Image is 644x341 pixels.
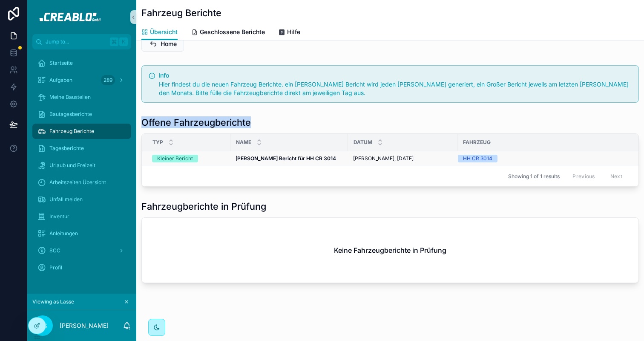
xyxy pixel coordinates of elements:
[32,55,131,71] a: Startseite
[353,155,414,162] span: [PERSON_NAME], [DATE]
[152,139,163,146] span: Typ
[32,209,131,224] a: Inventur
[159,72,632,78] h5: Info
[49,264,62,271] span: Profil
[49,230,78,237] span: Anleitungen
[49,247,60,254] span: SCC
[236,155,336,162] strong: [PERSON_NAME] Bericht für HH CR 3014
[32,175,131,190] a: Arbeitszeiten Übersicht
[49,213,69,220] span: Inventur
[157,155,193,162] div: Kleiner Bericht
[32,34,131,49] button: Jump to...K
[32,226,131,241] a: Anleitungen
[49,179,106,186] span: Arbeitszeiten Übersicht
[508,173,560,180] span: Showing 1 of 1 results
[287,28,300,36] span: Hilfe
[236,155,343,162] a: [PERSON_NAME] Bericht für HH CR 3014
[32,107,131,122] a: Bautagesberichte
[463,155,492,162] div: HH CR 3014
[32,298,74,305] span: Viewing as Lasse
[120,38,127,45] span: K
[49,77,72,84] span: Aufgaben
[191,24,265,41] a: Geschlossene Berichte
[49,196,83,203] span: Unfall melden
[159,80,632,97] div: Hier findest du die neuen Fahrzeug Berichte. ein kleiner Bericht wird jeden Freitag generiert, ei...
[49,111,92,118] span: Bautagesberichte
[334,245,446,255] h2: Keine Fahrzeugberichte in Prüfung
[236,139,251,146] span: Name
[27,49,136,286] div: scrollable content
[49,60,73,66] span: Startseite
[354,139,372,146] span: Datum
[49,145,84,152] span: Tagesberichte
[159,81,629,96] span: Hier findest du die neuen Fahrzeug Berichte. ein [PERSON_NAME] Bericht wird jeden [PERSON_NAME] g...
[141,200,266,212] h1: Fahrzeugberichte in Prüfung
[141,24,178,40] a: Übersicht
[150,28,178,36] span: Übersicht
[141,36,184,52] button: Home
[49,128,94,135] span: Fahrzeug Berichte
[32,90,131,105] a: Meine Baustellen
[141,116,251,128] h1: Offene Fahrzeugberichte
[279,24,300,41] a: Hilfe
[152,155,225,162] a: Kleiner Bericht
[161,40,177,48] span: Home
[32,141,131,156] a: Tagesberichte
[32,158,131,173] a: Urlaub und Freizeit
[463,139,491,146] span: Fahrzeug
[32,72,131,88] a: Aufgaben289
[46,38,106,45] span: Jump to...
[353,155,452,162] a: [PERSON_NAME], [DATE]
[49,162,95,169] span: Urlaub und Freizeit
[141,7,221,19] h1: Fahrzeug Berichte
[32,260,131,275] a: Profil
[101,75,115,85] div: 289
[32,124,131,139] a: Fahrzeug Berichte
[60,321,109,330] p: [PERSON_NAME]
[200,28,265,36] span: Geschlossene Berichte
[32,243,131,258] a: SCC
[32,192,131,207] a: Unfall melden
[34,10,129,24] img: App logo
[49,94,91,101] span: Meine Baustellen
